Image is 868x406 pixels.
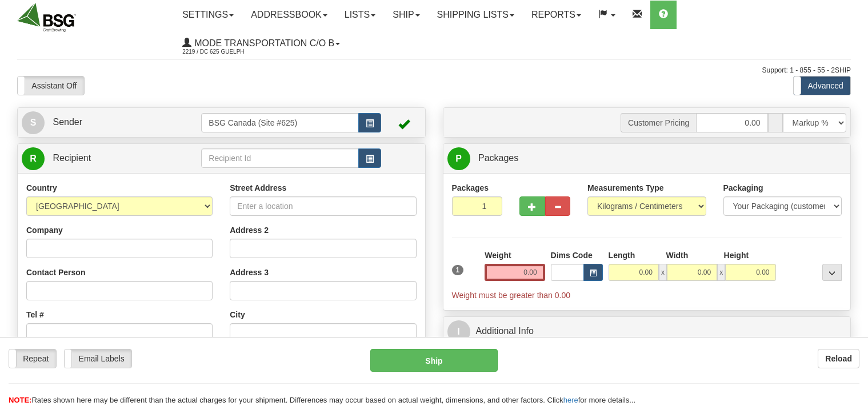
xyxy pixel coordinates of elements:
[230,196,416,216] input: Enter a location
[822,264,842,281] div: ...
[452,291,571,300] span: Weight must be greater than 0.00
[230,224,269,236] label: Address 2
[551,250,593,261] label: Dims Code
[794,77,850,95] label: Advanced
[26,182,57,194] label: Country
[22,147,181,170] a: R Recipient
[447,320,847,343] a: IAdditional Info
[53,153,91,163] span: Recipient
[659,264,667,281] span: x
[523,1,590,29] a: Reports
[447,147,847,170] a: P Packages
[478,153,518,163] span: Packages
[429,1,523,29] a: Shipping lists
[18,77,84,95] label: Assistant Off
[587,182,664,194] label: Measurements Type
[384,1,428,29] a: Ship
[563,396,578,404] a: here
[723,182,763,194] label: Packaging
[825,354,852,363] b: Reload
[174,29,349,58] a: Mode Transportation c/o B 2219 / DC 625 Guelph
[9,349,56,368] label: Repeat
[336,1,384,29] a: Lists
[26,309,44,320] label: Tel #
[26,224,63,236] label: Company
[717,264,725,281] span: x
[174,1,242,29] a: Settings
[818,349,859,368] button: Reload
[230,267,269,278] label: Address 3
[201,113,358,132] input: Sender Id
[609,250,635,261] label: Length
[17,3,76,32] img: logo2219.jpg
[485,250,511,261] label: Weight
[22,111,45,134] span: S
[53,117,82,127] span: Sender
[17,66,851,75] div: Support: 1 - 855 - 55 - 2SHIP
[447,147,470,170] span: P
[724,250,749,261] label: Height
[666,250,689,261] label: Width
[370,349,498,372] button: Ship
[65,349,131,368] label: Email Labels
[26,267,85,278] label: Contact Person
[22,147,45,170] span: R
[201,148,358,168] input: Recipient Id
[230,182,286,194] label: Street Address
[621,113,696,132] span: Customer Pricing
[242,1,336,29] a: Addressbook
[447,320,470,343] span: I
[9,396,31,404] span: NOTE:
[842,144,867,261] iframe: chat widget
[452,182,489,194] label: Packages
[182,46,268,58] span: 2219 / DC 625 Guelph
[22,111,201,134] a: S Sender
[191,38,334,48] span: Mode Transportation c/o B
[452,265,464,275] span: 1
[230,309,245,320] label: City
